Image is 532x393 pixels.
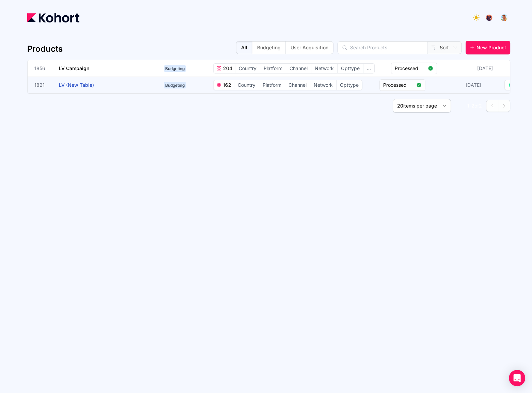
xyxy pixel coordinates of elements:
span: New Product [476,44,506,51]
span: ... [363,64,374,73]
span: Network [310,80,336,90]
button: User Acquisition [285,42,333,54]
span: Network [311,64,337,73]
span: items per page [403,103,437,109]
h4: Products [27,44,63,54]
button: 20items per page [393,99,451,113]
span: Channel [286,64,311,73]
div: [DATE] [476,64,494,73]
span: 1 [467,103,469,109]
span: 1856 [34,65,51,72]
input: Search Products [338,42,427,54]
span: - [469,103,471,109]
div: Open Intercom Messenger [509,370,525,386]
span: of [474,103,479,109]
span: Opttype [337,80,362,90]
button: All [236,42,252,54]
span: Sort [440,44,449,51]
span: 204 [222,65,232,72]
span: Processed [383,82,413,88]
span: Platform [259,80,285,90]
img: Kohort logo [27,13,79,22]
span: 1821 [34,82,51,88]
div: [DATE] [464,80,483,90]
button: New Product [466,41,510,54]
span: Country [234,80,259,90]
img: logo_TreesPlease_20230726120307121221.png [486,14,492,21]
button: Budgeting [252,42,285,54]
span: 2 [471,103,474,109]
span: LV Campaign [59,65,89,71]
span: Opttype [338,64,363,73]
span: Country [235,64,260,73]
span: Channel [285,80,310,90]
span: 162 [222,82,231,88]
span: 20 [397,103,403,109]
span: Processed [395,65,425,72]
span: Platform [260,64,286,73]
span: 2 [479,103,482,109]
span: Budgeting [164,82,186,88]
span: LV (New Table) [59,82,94,88]
span: Budgeting [164,65,186,72]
